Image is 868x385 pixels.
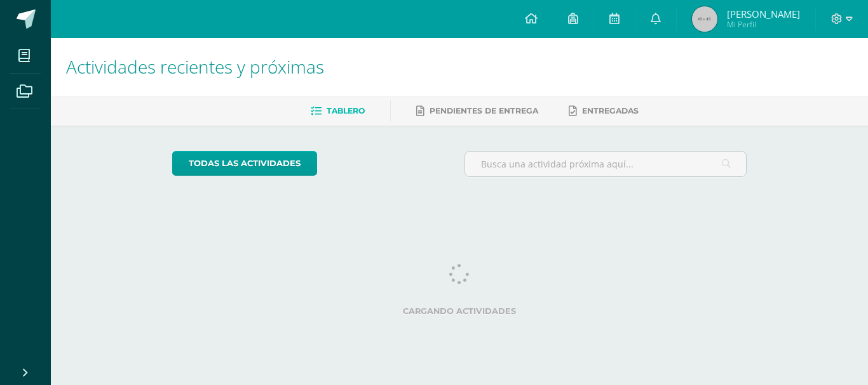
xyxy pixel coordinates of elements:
span: Tablero [327,106,365,115]
a: Pendientes de entrega [416,101,538,121]
span: Actividades recientes y próximas [66,55,324,79]
span: [PERSON_NAME] [727,8,800,20]
a: Tablero [311,101,365,121]
a: todas las Actividades [172,151,317,176]
input: Busca una actividad próxima aquí... [465,152,747,176]
label: Cargando actividades [172,306,747,316]
span: Mi Perfil [727,19,800,30]
span: Entregadas [582,106,639,115]
a: Entregadas [569,101,639,121]
span: Pendientes de entrega [430,106,538,115]
img: 45x45 [692,6,717,32]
